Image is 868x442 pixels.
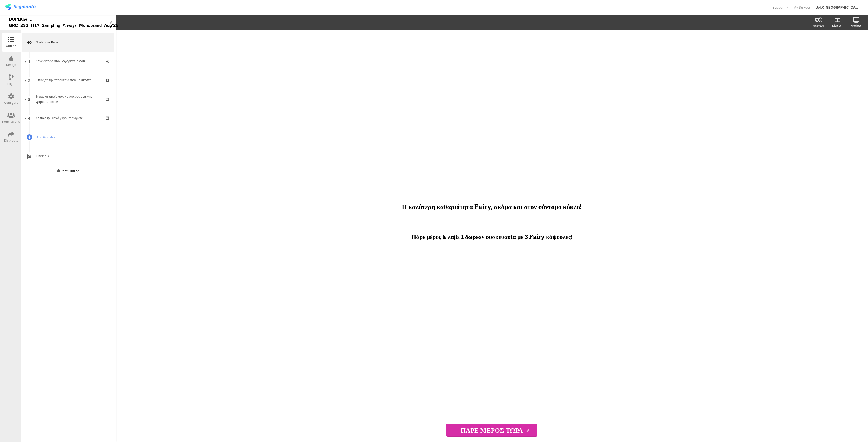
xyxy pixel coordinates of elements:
div: Outline [6,43,17,48]
div: Τι μάρκα προϊόντων γυναικείας υγιεινής χρησιμοποιείτε; [36,94,100,105]
span: 2 [28,77,30,83]
div: Print Outline [57,168,79,174]
a: 2 Επιλέξτε την τοποθεσία που βρίσκεστε. [22,71,114,90]
a: Welcome Page [22,33,114,52]
div: Logic [7,81,15,86]
div: Permissions [2,119,20,124]
span: Welcome Page [36,40,106,45]
div: Distribute [4,138,18,143]
span: Add Question [36,134,106,140]
span: Η καλύτερη καθαριότητα Fairy, ακόμα και στον σύντομο κύκλο! [402,202,582,211]
div: Επιλέξτε την τοποθεσία που βρίσκεστε. [36,77,100,83]
div: JoltX [GEOGRAPHIC_DATA] [816,5,860,10]
input: Start [446,424,537,437]
a: 4 Σε ποιο ηλικιακό γκρουπ ανήκετε; [22,109,114,128]
div: Preview [851,24,861,28]
span: 3 [28,96,30,102]
a: 3 Τι μάρκα προϊόντων γυναικείας υγιεινής χρησιμοποιείτε; [22,90,114,109]
div: Κάνε είσοδο στον λογαριασμό σου: [36,58,100,64]
span: 1 [28,58,30,64]
a: Ending A [22,147,114,165]
div: DUPLICATE GRC_292_HTA_Sampling_Always_Monobrand_Aug'25 [9,15,107,30]
img: segmanta logo [5,4,36,10]
div: Advanced [812,24,824,28]
span: Πάρε μέρος & λάβε 1 δωρεάν συσκευασία με 3 Fairy κάψουλες! [411,233,572,240]
span: Ending A [36,153,106,159]
div: Configure [4,100,18,105]
a: 1 Κάνε είσοδο στον λογαριασμό σου: [22,52,114,71]
span: Support [773,5,784,10]
div: Σε ποιο ηλικιακό γκρουπ ανήκετε; [36,115,100,121]
span: 4 [28,115,30,121]
div: Display [832,24,841,28]
div: Design [6,62,16,67]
